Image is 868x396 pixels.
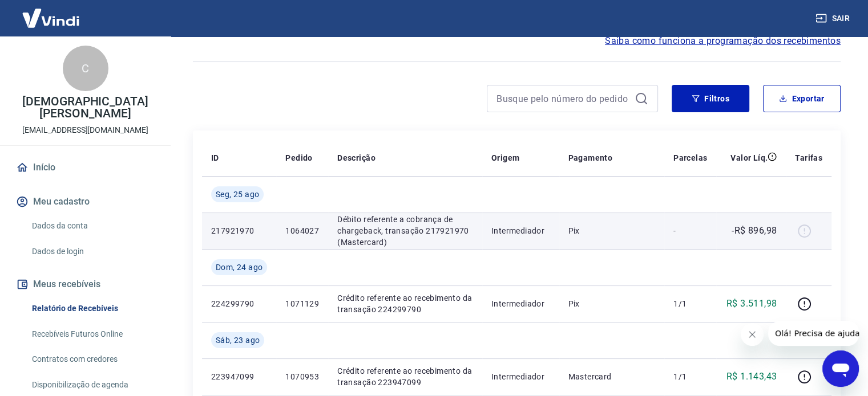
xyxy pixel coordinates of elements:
p: 1/1 [673,298,707,309]
a: Relatório de Recebíveis [27,297,157,320]
p: 224299790 [211,298,267,309]
p: Intermediador [491,298,550,309]
span: Seg, 25 ago [216,189,259,200]
p: R$ 1.143,43 [726,370,777,383]
a: Saiba como funciona a programação dos recebimentos [605,34,841,48]
button: Sair [813,8,854,29]
p: -R$ 896,98 [732,224,777,238]
p: Parcelas [673,152,707,164]
p: Pedido [285,152,312,164]
button: Meus recebíveis [14,272,157,297]
div: C [63,46,108,91]
a: Contratos com credores [27,348,157,371]
input: Busque pelo número do pedido [496,90,630,107]
iframe: Mensagem da empresa [768,321,859,346]
p: 223947099 [211,371,267,382]
p: Valor Líq. [730,152,768,164]
p: Intermediador [491,225,550,236]
p: 217921970 [211,225,267,236]
p: [EMAIL_ADDRESS][DOMAIN_NAME] [22,124,148,136]
p: Mastercard [568,371,656,382]
p: Origem [491,152,519,164]
p: Descrição [337,152,376,164]
p: Pix [568,298,656,309]
p: R$ 3.511,98 [726,297,777,311]
p: 1070953 [285,371,319,382]
p: 1/1 [673,371,707,382]
p: - [673,225,707,236]
button: Meu cadastro [14,189,157,214]
p: 1064027 [285,225,319,236]
p: [DEMOGRAPHIC_DATA][PERSON_NAME] [9,96,162,120]
a: Recebíveis Futuros Online [27,322,157,346]
span: Olá! Precisa de ajuda? [7,8,96,17]
iframe: Fechar mensagem [741,323,764,346]
p: Débito referente a cobrança de chargeback, transação 217921970 (Mastercard) [337,214,473,248]
p: 1071129 [285,298,319,309]
img: Vindi [14,1,88,35]
p: Crédito referente ao recebimento da transação 223947099 [337,365,473,388]
p: Pagamento [568,152,613,164]
span: Sáb, 23 ago [216,334,260,346]
a: Início [14,155,157,180]
button: Exportar [763,85,841,112]
p: Pix [568,225,656,236]
p: Tarifas [795,152,822,164]
a: Dados da conta [27,214,157,238]
p: Intermediador [491,371,550,382]
p: Crédito referente ao recebimento da transação 224299790 [337,292,473,315]
p: ID [211,152,219,164]
button: Filtros [672,85,749,112]
a: Dados de login [27,240,157,263]
iframe: Botão para abrir a janela de mensagens [822,350,859,387]
span: Dom, 24 ago [216,262,263,273]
